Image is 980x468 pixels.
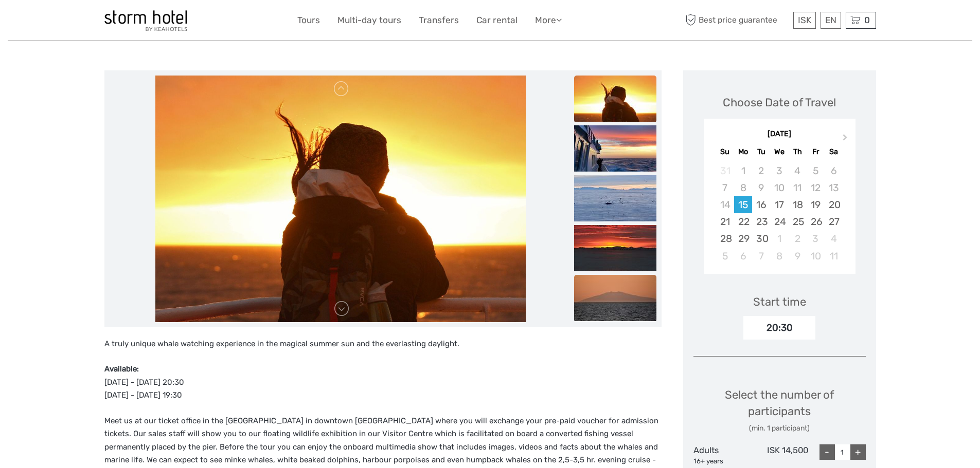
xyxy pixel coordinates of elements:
span: Best price guarantee [683,12,791,29]
div: Choose Friday, June 19th, 2026 [807,196,825,213]
div: Choose Friday, July 3rd, 2026 [807,230,825,247]
a: Multi-day tours [337,13,401,28]
div: Not available Monday, June 8th, 2026 [734,179,752,196]
div: Not available Friday, June 12th, 2026 [807,179,825,196]
div: Choose Tuesday, June 16th, 2026 [752,196,770,213]
div: Choose Wednesday, June 17th, 2026 [770,196,788,213]
div: Not available Wednesday, June 3rd, 2026 [770,162,788,179]
p: We're away right now. Please check back later! [14,18,116,26]
div: Choose Thursday, July 9th, 2026 [789,248,807,265]
a: Transfers [419,13,459,28]
img: c9475d29dcf340c584988dd148585d57_slider_thumbnail.jpeg [574,76,656,122]
div: month 2026-06 [707,162,852,265]
div: Choose Thursday, June 25th, 2026 [789,213,807,230]
div: Mo [734,145,752,159]
a: Car rental [476,13,518,28]
div: Tu [752,145,770,159]
div: 16+ years [693,457,751,466]
div: Choose Thursday, July 2nd, 2026 [789,230,807,247]
div: We [770,145,788,159]
div: ISK 14,500 [751,444,808,466]
div: Choose Saturday, July 11th, 2026 [825,248,843,265]
div: Adults [693,444,751,466]
div: Choose Wednesday, July 1st, 2026 [770,230,788,247]
div: Choose Saturday, June 20th, 2026 [825,196,843,213]
div: + [850,444,866,460]
a: Tours [297,13,320,28]
a: More [535,13,562,28]
div: Choose Monday, July 6th, 2026 [734,248,752,265]
div: Select the number of participants [693,387,866,434]
div: Choose Monday, June 15th, 2026 [734,196,752,213]
div: Choose Monday, June 29th, 2026 [734,230,752,247]
div: Choose Thursday, June 18th, 2026 [789,196,807,213]
div: Choose Friday, July 10th, 2026 [807,248,825,265]
div: Not available Wednesday, June 10th, 2026 [770,179,788,196]
div: Not available Saturday, June 13th, 2026 [825,179,843,196]
p: A truly unique whale watching experience in the magical summer sun and the everlasting daylight. [104,338,662,351]
span: 0 [863,15,871,25]
button: Open LiveChat chat widget [118,16,131,28]
div: Choose Wednesday, June 24th, 2026 [770,213,788,230]
div: Not available Saturday, June 6th, 2026 [825,162,843,179]
div: Th [789,145,807,159]
div: Choose Sunday, June 21st, 2026 [716,213,734,230]
div: [DATE] [704,129,856,140]
div: Fr [807,145,825,159]
div: Not available Friday, June 5th, 2026 [807,162,825,179]
img: c9475d29dcf340c584988dd148585d57_main_slider.jpeg [155,76,526,322]
div: EN [821,12,841,29]
img: 687cf38c0b00473ebaa33f135fd4fe08_slider_thumbnail.jpeg [574,125,656,172]
strong: Available: [104,364,139,373]
img: d1a1b1b9b1104ba7af2ff8fbc17c6366_slider_thumbnail.jpeg [574,275,656,321]
div: Not available Thursday, June 11th, 2026 [789,179,807,196]
div: Choose Tuesday, June 23rd, 2026 [752,213,770,230]
div: Choose Sunday, July 5th, 2026 [716,248,734,265]
button: Next Month [838,132,854,148]
div: Not available Tuesday, June 2nd, 2026 [752,162,770,179]
div: Su [716,145,734,159]
div: Start time [753,294,806,310]
div: (min. 1 participant) [693,423,866,434]
div: Choose Sunday, June 28th, 2026 [716,230,734,247]
span: ISK [798,15,811,25]
div: 20:30 [743,316,815,340]
img: 100-ccb843ef-9ccf-4a27-8048-e049ba035d15_logo_small.jpg [104,10,187,31]
div: Choose Date of Travel [723,95,836,110]
div: Choose Saturday, July 4th, 2026 [825,230,843,247]
div: Not available Thursday, June 4th, 2026 [789,162,807,179]
div: Not available Sunday, June 14th, 2026 [716,196,734,213]
div: Choose Tuesday, July 7th, 2026 [752,248,770,265]
div: Choose Tuesday, June 30th, 2026 [752,230,770,247]
div: Choose Monday, June 22nd, 2026 [734,213,752,230]
div: Not available Sunday, June 7th, 2026 [716,179,734,196]
img: 0ae8d94dd3314400a95655116f1f2524_slider_thumbnail.jpeg [574,225,656,271]
div: Not available Sunday, May 31st, 2026 [716,162,734,179]
div: - [819,444,835,460]
div: Not available Monday, June 1st, 2026 [734,162,752,179]
div: Sa [825,145,843,159]
div: Choose Friday, June 26th, 2026 [807,213,825,230]
p: [DATE] - [DATE] 20:30 [DATE] - [DATE] 19:30 [104,363,662,402]
div: Choose Saturday, June 27th, 2026 [825,213,843,230]
div: Not available Tuesday, June 9th, 2026 [752,179,770,196]
img: 0bc429bb1623421db281bec7ce38ca8d_slider_thumbnail.jpeg [574,175,656,221]
div: Choose Wednesday, July 8th, 2026 [770,248,788,265]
